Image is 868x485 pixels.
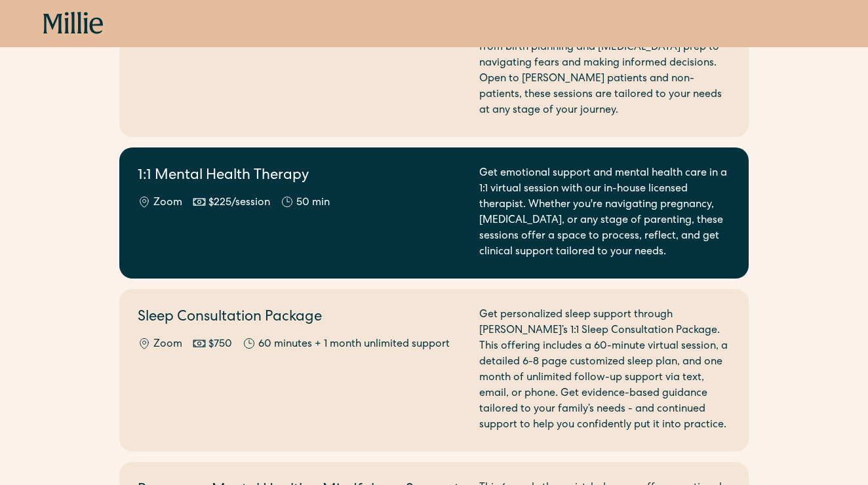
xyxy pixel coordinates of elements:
[153,337,182,353] div: Zoom
[208,195,270,211] div: $225/session
[208,337,232,353] div: $750
[153,195,182,211] div: Zoom
[138,307,464,329] h2: Sleep Consultation Package
[119,147,749,279] a: 1:1 Mental Health TherapyZoom$225/session50 minGet emotional support and mental health care in a ...
[119,289,749,452] a: Sleep Consultation PackageZoom$75060 minutes + 1 month unlimited supportGet personalized sleep su...
[296,195,330,211] div: 50 min
[479,166,730,260] div: Get emotional support and mental health care in a 1:1 virtual session with our in-house licensed ...
[258,337,450,353] div: 60 minutes + 1 month unlimited support
[479,307,730,433] div: Get personalized sleep support through [PERSON_NAME]’s 1:1 Sleep Consultation Package. This offer...
[138,166,464,187] h2: 1:1 Mental Health Therapy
